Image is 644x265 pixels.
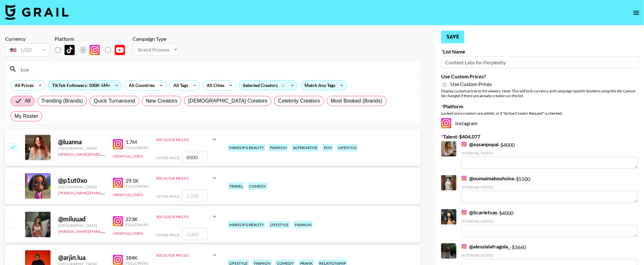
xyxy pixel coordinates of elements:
img: TikTok [65,45,75,55]
span: Quick Turnaround [94,97,135,105]
div: [GEOGRAPHIC_DATA] [58,146,105,151]
span: Offer Price: [156,233,181,237]
div: Followers [126,145,148,150]
button: open drawer [630,6,643,19]
img: Grail Talent [5,4,69,20]
img: Instagram [113,216,123,226]
input: Search by User Name [17,64,417,74]
label: Talent - $ 404,077 [441,133,639,140]
div: 29.1K [126,177,148,184]
div: 184K [126,254,148,261]
div: @ p1ut0xo [58,176,105,184]
div: See Guide Prices [156,247,218,263]
img: Instagram [462,142,467,147]
div: Display custom prices to list viewers. Note: This will lock currency and campaign type . Cannot b... [441,89,639,98]
img: Instagram [462,210,467,215]
div: List locked to Instagram. [55,43,130,57]
img: Instagram [113,255,123,265]
a: [PERSON_NAME][EMAIL_ADDRESS][DOMAIN_NAME] [58,228,152,234]
a: @alessialafragola_ [462,243,510,250]
div: Internal Notes: [462,253,638,258]
div: See Guide Prices [156,170,218,186]
div: 223K [126,216,148,222]
div: makeup & beauty [228,221,265,228]
div: Internal Notes: [462,219,638,224]
div: See Guide Prices [156,132,218,147]
span: Offer Price: [156,155,181,160]
div: All Cities [203,81,226,90]
div: Internal Notes: [462,151,638,155]
div: Selected Creators [239,81,298,90]
span: Offer Price: [156,194,181,199]
div: Currency [5,36,50,42]
label: Use Custom Prices? [441,73,639,80]
button: View Full Stats [113,231,143,236]
img: Instagram [462,244,467,249]
div: fashion [269,144,288,151]
div: TikTok Followers: 100K-5M+ [48,81,122,90]
div: [GEOGRAPHIC_DATA] [58,223,105,228]
span: New Creators [146,97,178,105]
div: pov [323,144,333,151]
span: Most Booked (Brands) [331,97,382,105]
div: alternative [292,144,319,151]
div: 1.7M [126,139,148,145]
div: See Guide Prices [156,253,211,258]
a: [PERSON_NAME][EMAIL_ADDRESS][PERSON_NAME][DOMAIN_NAME] [58,151,182,157]
span: Use Custom Prices [450,81,492,87]
a: @susanpopal [462,141,498,147]
button: Save [441,31,464,43]
button: View Full Stats [113,192,143,197]
span: My Roster [15,112,38,120]
div: comedy [248,183,267,190]
button: View Full Stats [113,154,143,159]
div: See Guide Prices [156,137,211,142]
div: travel [228,183,244,190]
img: Instagram [113,139,123,149]
div: All Prices [11,81,35,90]
a: @Scarletvas [462,209,497,216]
div: Instagram [441,118,639,128]
div: lifestyle [337,144,358,151]
div: - $ 4000 [462,141,638,169]
em: for bookers using this list [580,89,621,93]
span: [DEMOGRAPHIC_DATA] Creators [188,97,267,105]
div: Platform [55,36,130,42]
img: Instagram [441,118,451,128]
input: 1,200 [182,190,208,202]
a: @oumaimabouhsina [462,175,514,182]
input: 3,000 [182,228,208,240]
span: All [25,97,31,105]
div: [GEOGRAPHIC_DATA] [58,184,105,189]
img: Instagram [90,45,100,55]
div: Match Any Tags [301,81,347,90]
a: [PERSON_NAME][EMAIL_ADDRESS][PERSON_NAME][DOMAIN_NAME] [58,189,182,195]
span: Trending (Brands) [41,97,83,105]
div: See Guide Prices [156,176,211,181]
div: Followers [126,184,148,189]
div: @ arjin.lua [58,254,105,261]
div: Followers [126,222,148,227]
img: Instagram [462,176,467,181]
div: Internal Notes: [462,185,638,190]
img: Instagram [113,178,123,188]
label: Platform [441,103,639,110]
span: Celebrity Creators [278,97,320,105]
div: lifestyle [269,221,290,228]
label: List Name [441,48,639,55]
div: - $ 5500 [462,175,638,203]
div: @ luanna [58,138,105,146]
div: Campaign Type [133,36,179,42]
input: 8,000 [182,151,208,163]
div: Locked once creators are added, or if "Active Creator Request" is checked. [441,111,639,116]
div: USD [6,45,48,56]
div: Currency is locked to USD [5,42,50,58]
img: YouTube [115,45,125,55]
div: @ miluuad [58,215,105,223]
div: - $ 4000 [462,209,638,237]
div: makeup & beauty [228,144,265,151]
div: See Guide Prices [156,214,211,219]
div: See Guide Prices [156,209,218,224]
div: All Countries [125,81,156,90]
div: fashion [294,221,313,228]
